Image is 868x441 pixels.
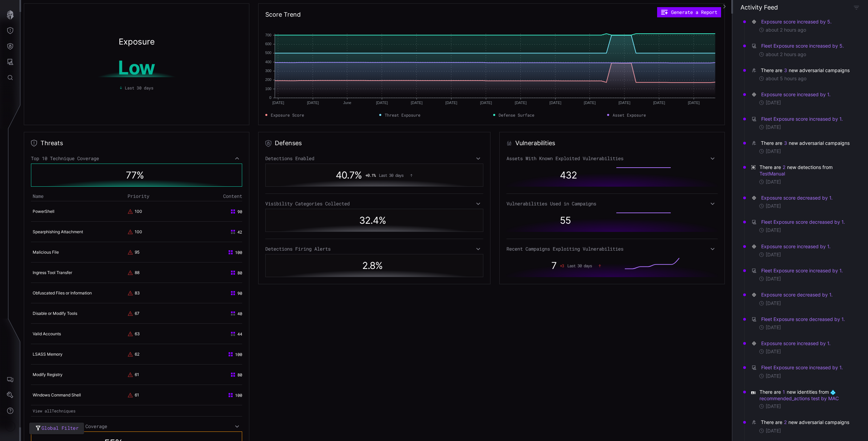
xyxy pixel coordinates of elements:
button: 3 [784,140,787,147]
span: 77 % [126,169,144,181]
a: Modify Registry [33,372,63,377]
div: Visibility Categories Collected [265,201,484,207]
span: Defense Surface [499,112,534,118]
button: 1 [782,389,785,395]
time: [DATE] [766,227,781,233]
button: Generate a Report [657,7,721,17]
a: LSASS Memory [33,352,63,357]
button: Exposure score decreased by 1. [761,291,833,298]
span: 100 [235,249,242,255]
text: [DATE] [272,101,284,105]
time: [DATE] [766,373,781,379]
button: Exposure score decreased by 1. [761,194,833,201]
th: Content [184,191,242,201]
span: Last 30 days [125,85,153,91]
text: [DATE] [549,101,561,105]
a: Spearphishing Attachment [33,229,83,234]
text: 500 [265,51,271,55]
span: Threat Exposure [385,112,420,118]
span: 7 [551,260,556,271]
button: Fleet Exposure score decreased by 1. [761,219,845,225]
time: about 2 hours ago [766,27,806,33]
text: 300 [265,69,271,73]
a: Disable or Modify Tools [33,311,77,316]
time: [DATE] [766,148,781,154]
th: Name [31,191,126,201]
time: [DATE] [766,179,781,185]
div: 95 [135,249,140,255]
div: Top 10 Threat Group Coverage [31,423,242,429]
time: about 5 hours ago [766,75,806,82]
span: + 3 [560,263,564,268]
h2: Threats [40,139,63,147]
text: 700 [265,33,271,37]
span: 80 [237,372,242,378]
th: Priority [126,191,184,201]
h2: Vulnerabilities [515,139,555,147]
a: Valid Accounts [33,331,61,336]
time: [DATE] [766,349,781,355]
span: There are new detections from [759,164,853,177]
button: Global Filter [29,423,84,435]
span: 44 [237,331,242,337]
text: 0 [269,96,271,100]
button: Exposure score increased by 1. [761,91,831,98]
h2: Exposure [119,38,155,46]
time: [DATE] [766,252,781,258]
span: Last 30 days [567,263,592,268]
text: [DATE] [688,101,700,105]
h1: Low [73,58,201,77]
a: Malicious File [33,250,59,255]
span: 55 [560,215,571,226]
div: Top 10 Technique Coverage [31,155,242,162]
text: [DATE] [307,101,319,105]
span: + 0.1 % [365,173,375,177]
div: 67 [135,310,140,317]
div: There are new adversarial campaigns [761,419,851,426]
div: 63 [135,331,140,337]
div: 61 [135,392,140,398]
button: Fleet Exposure score increased by 5. [761,43,844,49]
text: [DATE] [618,101,630,105]
time: [DATE] [766,300,781,306]
a: Windows Command Shell [33,392,81,397]
button: Fleet Exposure score increased by 1. [761,116,843,122]
time: [DATE] [766,203,781,209]
span: Last 30 days [379,173,403,177]
div: Detections Firing Alerts [265,246,484,252]
span: 2.8 % [362,260,383,271]
h2: Defenses [275,139,302,147]
text: 400 [265,60,271,64]
button: Fleet Exposure score decreased by 1. [761,316,845,323]
text: [DATE] [584,101,596,105]
span: 80 [237,270,242,276]
a: Ingress Tool Transfer [33,270,72,275]
time: [DATE] [766,276,781,282]
text: June [343,101,351,105]
h2: Score Trend [265,11,301,19]
span: There are new identities from [759,389,853,402]
button: Exposure score increased by 1. [761,243,831,250]
button: 2 [784,419,787,426]
text: 200 [265,78,271,82]
text: 100 [265,87,271,91]
div: There are new adversarial campaigns [761,67,851,74]
text: [DATE] [411,101,422,105]
time: [DATE] [766,403,781,409]
div: There are new adversarial campaigns [761,140,851,147]
div: Vulnerabilities Used in Campaigns [506,201,718,207]
div: 100 [135,229,140,235]
a: View allTechniques [31,406,242,415]
div: 88 [135,270,140,276]
button: Fleet Exposure score increased by 1. [761,364,843,371]
div: 61 [135,372,140,378]
span: 40 [237,310,242,317]
span: 32.4 % [359,215,386,226]
span: Asset Exposure [613,112,646,118]
text: [DATE] [480,101,492,105]
span: 100 [235,351,242,357]
time: [DATE] [766,124,781,130]
span: 42 [237,229,242,235]
div: Assets With Known Exploited Vulnerabilities [506,155,718,162]
text: 600 [265,42,271,46]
